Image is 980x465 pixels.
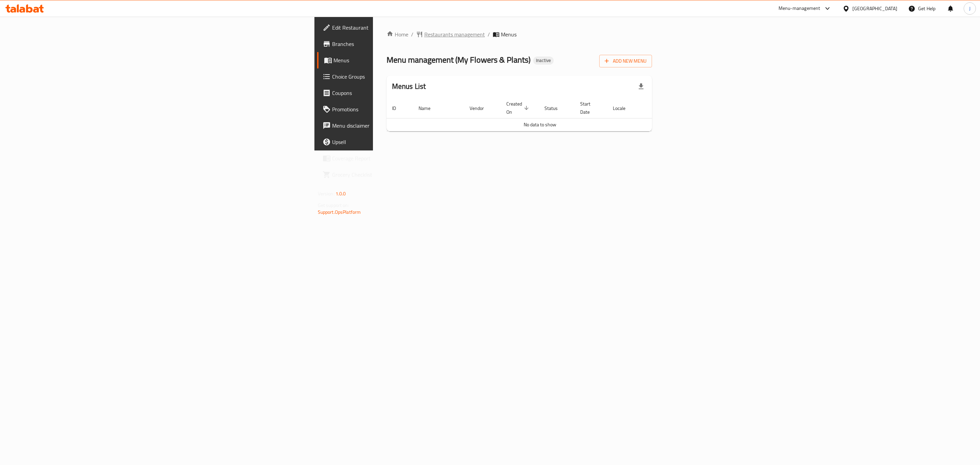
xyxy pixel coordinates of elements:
[318,201,349,210] span: Get support on:
[642,98,693,118] th: Actions
[392,81,426,92] h2: Menus List
[332,89,473,97] span: Coupons
[506,100,531,116] span: Created On
[317,101,478,117] a: Promotions
[333,56,473,64] span: Menus
[470,104,493,112] span: Vendor
[852,5,897,12] div: [GEOGRAPHIC_DATA]
[633,78,649,95] div: Export file
[317,117,478,134] a: Menu disclaimer
[332,40,473,48] span: Branches
[332,105,473,113] span: Promotions
[318,189,334,198] span: Version:
[317,68,478,85] a: Choice Groups
[317,19,478,36] a: Edit Restaurant
[533,58,554,63] span: Inactive
[332,171,473,179] span: Grocery Checklist
[969,5,970,12] span: J
[317,52,478,68] a: Menus
[392,104,405,112] span: ID
[599,55,652,67] button: Add New Menu
[317,85,478,101] a: Coupons
[544,104,567,112] span: Status
[501,30,517,38] span: Menus
[332,73,473,81] span: Choice Groups
[336,189,346,198] span: 1.0.0
[332,154,473,162] span: Coverage Report
[317,166,478,183] a: Grocery Checklist
[419,104,439,112] span: Name
[524,120,556,129] span: No data to show
[533,57,554,65] div: Inactive
[318,208,361,217] a: Support.OpsPlatform
[605,57,647,65] span: Add New Menu
[332,23,473,32] span: Edit Restaurant
[332,122,473,130] span: Menu disclaimer
[332,138,473,146] span: Upsell
[317,150,478,166] a: Coverage Report
[387,52,530,67] span: Menu management ( My Flowers & Plants )
[613,104,634,112] span: Locale
[387,30,652,38] nav: breadcrumb
[779,4,820,13] div: Menu-management
[580,100,599,116] span: Start Date
[317,134,478,150] a: Upsell
[488,30,490,38] li: /
[317,36,478,52] a: Branches
[387,98,693,131] table: enhanced table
